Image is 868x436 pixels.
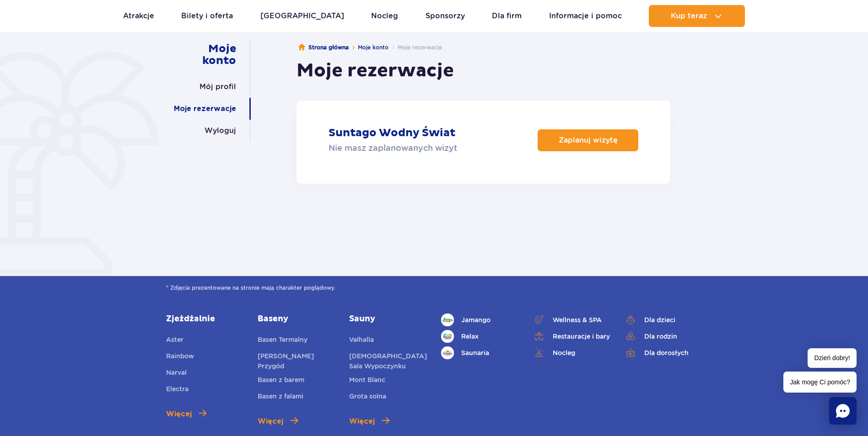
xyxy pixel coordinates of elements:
[349,391,386,404] a: Grota solna
[349,416,389,427] a: Więcej
[166,336,183,343] span: Aster
[166,335,183,347] a: Aster
[624,314,702,326] a: Dla dzieci
[358,44,388,51] a: Moje konto
[258,314,335,324] a: Baseny
[538,129,638,151] a: Zaplanuj wizytę
[258,351,335,371] a: [PERSON_NAME] Przygód
[166,409,206,420] a: Więcej
[441,314,519,326] a: Jamango
[553,315,602,325] span: Wellness & SPA
[533,346,610,359] a: Nocleg
[549,5,622,27] a: Informacje i pomoc
[258,416,283,427] span: Więcej
[298,43,349,52] a: Strona główna
[258,375,304,388] a: Basen z barem
[671,12,707,20] span: Kup teraz
[349,314,427,324] a: Sauny
[166,351,194,364] a: Rainbow
[123,5,154,27] a: Atrakcje
[492,5,522,27] a: Dla firm
[349,375,385,388] a: Mont Blanc
[205,120,236,142] a: Wyloguj
[349,335,374,347] a: Valhalla
[829,397,857,425] div: Chat
[174,98,236,120] a: Moje rezerwacje
[533,330,610,343] a: Restauracje i bary
[559,136,618,144] p: Zaplanuj wizytę
[181,5,233,27] a: Bilety i oferta
[783,372,857,393] span: Jak mogę Ci pomóc?
[260,5,344,27] a: [GEOGRAPHIC_DATA]
[349,416,375,427] span: Więcej
[808,348,857,368] span: Dzień dobry!
[166,409,192,420] span: Więcej
[166,367,187,380] a: Narval
[371,5,398,27] a: Nocleg
[166,384,189,397] a: Electra
[441,346,519,359] a: Saunaria
[533,314,610,326] a: Wellness & SPA
[426,5,465,27] a: Sponsorzy
[166,352,194,360] span: Rainbow
[329,126,455,140] p: Suntago Wodny Świat
[649,5,745,27] button: Kup teraz
[441,330,519,343] a: Relax
[166,314,244,324] a: Zjeżdżalnie
[461,315,491,325] span: Jamango
[177,39,236,70] a: Moje konto
[388,43,442,52] li: Moje rezerwacje
[258,416,298,427] a: Więcej
[297,59,454,82] h1: Moje rezerwacje
[349,336,374,343] span: Valhalla
[199,76,236,98] a: Mój profil
[624,330,702,343] a: Dla rodzin
[258,335,307,347] a: Basen Termalny
[166,369,187,376] span: Narval
[258,391,303,404] a: Basen z falami
[349,376,385,383] span: Mont Blanc
[166,283,702,292] span: * Zdjęcia prezentowane na stronie mają charakter poglądowy.
[349,351,427,371] a: [DEMOGRAPHIC_DATA] Sala Wypoczynku
[329,142,457,154] p: Nie masz zaplanowanych wizyt
[624,346,702,359] a: Dla dorosłych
